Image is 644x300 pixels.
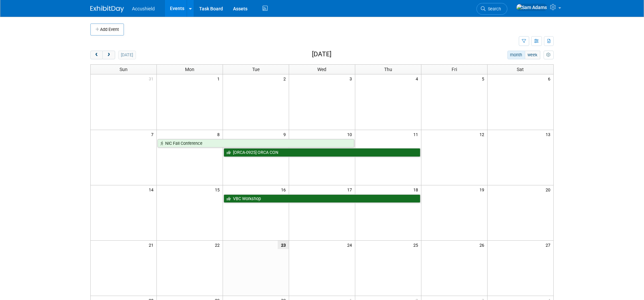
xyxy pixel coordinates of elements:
[347,130,355,138] span: 10
[486,6,501,11] span: Search
[90,23,124,36] button: Add Event
[349,74,355,83] span: 3
[214,241,223,249] span: 22
[148,241,156,249] span: 21
[252,67,260,72] span: Tue
[90,51,103,59] button: prev
[132,6,155,11] span: Accushield
[479,130,487,138] span: 12
[217,74,223,83] span: 1
[516,4,547,11] img: Sam Adams
[545,241,553,249] span: 27
[547,74,553,83] span: 6
[479,185,487,194] span: 19
[118,51,136,59] button: [DATE]
[157,139,354,148] a: NIC Fall Conference
[217,130,223,138] span: 8
[312,51,331,58] h2: [DATE]
[224,148,420,157] a: [ORCA-0925] ORCA CON
[384,67,392,72] span: Thu
[413,130,421,138] span: 11
[452,67,457,72] span: Fri
[150,130,156,138] span: 7
[413,185,421,194] span: 18
[278,241,289,249] span: 23
[507,51,525,59] button: month
[102,51,115,59] button: next
[280,185,289,194] span: 16
[479,241,487,249] span: 26
[317,67,326,72] span: Wed
[525,51,540,59] button: week
[283,74,289,83] span: 2
[347,185,355,194] span: 17
[214,185,223,194] span: 15
[148,74,156,83] span: 31
[120,67,128,72] span: Sun
[481,74,487,83] span: 5
[415,74,421,83] span: 4
[545,185,553,194] span: 20
[90,6,124,12] img: ExhibitDay
[476,3,507,15] a: Search
[546,53,551,57] i: Personalize Calendar
[545,130,553,138] span: 13
[185,67,194,72] span: Mon
[347,241,355,249] span: 24
[148,185,156,194] span: 14
[413,241,421,249] span: 25
[283,130,289,138] span: 9
[544,51,554,59] button: myCustomButton
[224,194,420,203] a: VBC Workshop
[517,67,524,72] span: Sat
